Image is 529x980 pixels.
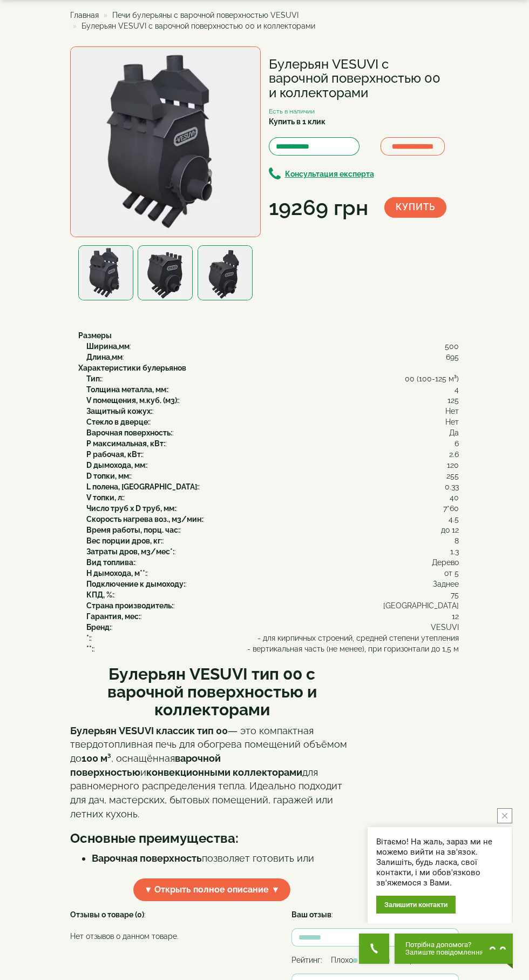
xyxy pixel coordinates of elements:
b: Защитный кожух: [86,407,152,415]
strong: Варочная поверхность [92,853,202,864]
span: VESUVI [431,622,459,633]
span: 75 [451,589,459,600]
div: : [86,406,459,417]
b: Характеристики булерьянов [78,364,186,372]
h1: Булерьян VESUVI с варочной поверхностью 00 и коллекторами [269,57,451,100]
p: — это компактная твердотопливная печь для обогрева помещений объёмом до , оснащённая и для равном... [70,724,354,821]
span: Залиште повідомлення [405,949,484,956]
strong: конвекционными коллекторами [146,767,302,778]
span: 255 [446,471,459,481]
div: : [86,514,459,525]
span: Дерево [432,557,459,568]
span: от 5 [444,568,459,579]
b: Основные преимущества: [70,830,239,846]
b: V помещения, м.куб. (м3): [86,396,179,405]
span: 2.6 [449,449,459,460]
b: Время работы, порц. час: [86,526,180,534]
p: Нет отзывов о данном товаре. [70,931,264,942]
b: Бренд: [86,623,111,632]
div: Рейтинг: Плохо Хорошо [291,955,459,965]
b: Толщина металла, мм: [86,385,168,394]
span: 8 [455,535,459,546]
b: D дымохода, мм: [86,461,147,469]
b: Размеры [78,331,112,340]
b: Булерьян VESUVI тип 00 с варочной поверхностью и коллекторами [107,664,317,719]
div: : [86,643,459,654]
b: Тип: [86,374,101,383]
b: Подключение к дымоходу: [86,580,185,588]
div: 19269 грн [269,192,368,223]
b: H дымохода, м**: [86,569,147,578]
div: : [86,557,459,568]
div: : [86,384,459,395]
div: Вітаємо! На жаль, зараз ми не можемо вийти на зв'язок. Залишіть, будь ласка, свої контакти, і ми ... [376,837,503,888]
b: D топки, мм: [86,472,131,480]
b: P максимальная, кВт: [86,439,165,448]
b: КПД, %: [86,590,114,599]
div: : [86,535,459,546]
b: Варочная поверхность: [86,428,172,437]
strong: Отзывы о товаре (0) [70,910,144,919]
b: Гарантия, мес: [86,612,140,621]
span: 120 [447,460,459,471]
b: Вес порции дров, кг: [86,536,162,545]
div: : [86,600,459,611]
a: Печи булерьяны с варочной поверхностью VESUVI [112,11,299,19]
button: close button [497,808,512,823]
div: : [86,460,459,471]
span: до 12 [441,525,459,535]
button: Get Call button [359,934,389,964]
strong: Булерьян VESUVI классик тип 00 [70,725,228,736]
span: Потрібна допомога? [405,941,484,949]
div: : [86,373,459,384]
span: 6 [455,438,459,449]
div: : [70,909,264,947]
span: - для кирпичных строений, средней степени утепления [257,633,459,643]
div: Залишити контакти [376,896,456,914]
div: : [86,503,459,514]
div: : [86,481,459,492]
b: Стекло в дверце: [86,418,150,426]
strong: варочной поверхностью [70,753,221,778]
div: : [86,417,459,427]
b: V топки, л: [86,493,124,502]
span: 1.3 [450,546,459,557]
img: Булерьян VESUVI с варочной поверхностью 00 и коллекторами [198,245,253,300]
div: : [86,568,459,579]
small: Есть в наличии [269,108,315,115]
span: 695 [446,352,459,363]
div: : [86,622,459,633]
b: Консультация експерта [285,170,374,178]
b: L полена, [GEOGRAPHIC_DATA]: [86,482,199,491]
div: : [86,633,459,643]
b: Ширина,мм [86,342,130,351]
strong: 100 м³ [82,753,111,764]
div: : [86,611,459,622]
div: : [86,427,459,438]
span: 4.5 [449,514,459,525]
span: ▼ Открыть полное описание ▼ [133,878,291,902]
span: 500 [445,341,459,352]
span: Нет [445,406,459,417]
b: P рабочая, кВт: [86,450,143,459]
span: Нет [445,417,459,427]
img: Булерьян VESUVI с варочной поверхностью 00 и коллекторами [138,245,193,300]
b: Затраты дров, м3/мес*: [86,547,174,556]
span: - вертикальная часть (не менее), при горизонтали до 1,5 м [247,643,459,654]
b: Скорость нагрева воз., м3/мин: [86,515,203,523]
div: : [86,352,459,363]
button: Chat button [395,934,513,964]
a: Главная [70,11,99,19]
div: : [86,525,459,535]
span: 40 [450,492,459,503]
span: 0.33 [445,481,459,492]
span: 12 [452,611,459,622]
div: : [86,395,459,406]
label: Купить в 1 клик [269,116,325,127]
img: Булерьян VESUVI с варочной поверхностью 00 и коллекторами [70,46,261,237]
li: позволяет готовить или подогревать еду, не тратя дополнительную энергию. [92,851,354,879]
div: : [86,438,459,449]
